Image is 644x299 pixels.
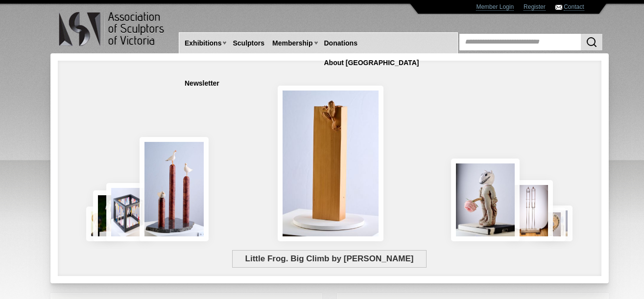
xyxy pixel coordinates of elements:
img: Let There Be Light [451,159,520,241]
a: Donations [320,34,361,52]
a: Exhibitions [181,34,225,52]
a: About [GEOGRAPHIC_DATA] [320,54,423,72]
img: Little Frog. Big Climb [278,86,383,241]
img: logo.png [58,10,166,48]
img: Contact ASV [555,5,562,10]
a: Register [524,3,546,11]
img: Swingers [508,180,553,241]
a: Contact [564,3,584,11]
a: Sculptors [229,34,268,52]
img: Waiting together for the Home coming [547,206,572,241]
a: Newsletter [181,74,223,92]
img: Rising Tides [140,137,209,241]
span: Little Frog. Big Climb by [PERSON_NAME] [232,250,427,268]
img: Search [586,36,597,48]
a: Member Login [476,3,514,11]
a: Membership [268,34,316,52]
